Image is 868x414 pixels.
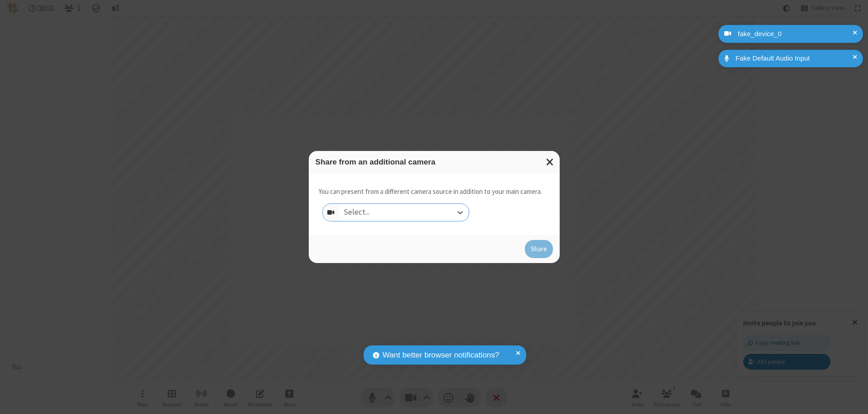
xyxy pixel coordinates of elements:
[735,29,856,39] div: fake_device_0
[344,207,376,218] div: Select...
[732,53,856,64] div: Fake Default Audio Input
[525,240,553,258] button: Share
[541,151,560,173] button: Close modal
[319,187,542,197] p: You can present from a different camera source in addition to your main camera.
[316,158,553,166] h3: Share from an additional camera
[382,349,499,361] span: Want better browser notifications?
